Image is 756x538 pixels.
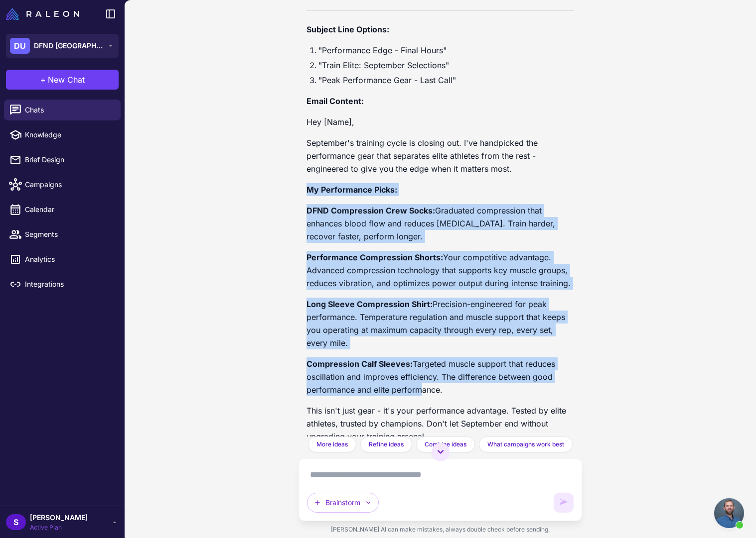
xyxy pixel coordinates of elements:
li: "Performance Edge - Final Hours" [318,44,574,57]
button: What campaigns work best [479,436,573,452]
p: Precision-engineered for peak performance. Temperature regulation and muscle support that keeps y... [306,298,574,349]
span: DFND [GEOGRAPHIC_DATA] [34,40,104,51]
span: What campaigns work best [487,440,564,449]
p: Your competitive advantage. Advanced compression technology that supports key muscle groups, redu... [306,251,574,290]
p: September's training cycle is closing out. I've handpicked the performance gear that separates el... [306,136,574,175]
span: Active Plan [30,523,88,532]
a: Analytics [4,249,121,270]
strong: Long Sleeve Compression Shirt: [306,299,433,309]
span: Campaigns [25,179,113,190]
a: Brief Design [4,149,121,170]
button: More ideas [308,436,356,452]
span: Analytics [25,254,113,265]
strong: Compression Calf Sleeves: [306,359,413,369]
a: Knowledge [4,124,121,145]
button: Combine ideas [416,436,475,452]
span: Knowledge [25,129,113,140]
div: DU [10,38,30,54]
img: Raleon Logo [6,8,79,20]
a: Campaigns [4,174,121,195]
span: [PERSON_NAME] [30,512,88,523]
p: This isn't just gear - it's your performance advantage. Tested by elite athletes, trusted by cham... [306,404,574,443]
span: Calendar [25,204,113,215]
span: + [40,74,46,86]
span: Chats [25,105,113,115]
button: +New Chat [6,70,119,90]
strong: Performance Compression Shorts: [306,252,443,262]
a: Chats [4,100,121,120]
div: [PERSON_NAME] AI can make mistakes, always double check before sending. [299,521,582,538]
button: Refine ideas [360,436,412,452]
span: Brief Design [25,154,113,165]
span: Integrations [25,279,113,290]
span: More ideas [316,440,348,449]
p: Hey [Name], [306,115,574,128]
a: Raleon Logo [6,8,83,20]
strong: My Performance Picks: [306,185,397,195]
p: Targeted muscle support that reduces oscillation and improves efficiency. The difference between ... [306,357,574,396]
button: Brainstorm [307,493,379,513]
a: Segments [4,224,121,245]
li: "Train Elite: September Selections" [318,59,574,72]
span: Segments [25,229,113,240]
strong: Subject Line Options: [306,24,389,34]
div: S [6,514,26,530]
span: New Chat [48,74,85,86]
strong: Email Content: [306,96,364,106]
button: DUDFND [GEOGRAPHIC_DATA] [6,34,119,58]
a: Integrations [4,274,121,295]
span: Refine ideas [369,440,404,449]
li: "Peak Performance Gear - Last Call" [318,74,574,87]
p: Graduated compression that enhances blood flow and reduces [MEDICAL_DATA]. Train harder, recover ... [306,204,574,243]
div: Open chat [714,498,744,528]
a: Calendar [4,199,121,220]
span: Combine ideas [425,440,466,449]
strong: DFND Compression Crew Socks: [306,206,435,215]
